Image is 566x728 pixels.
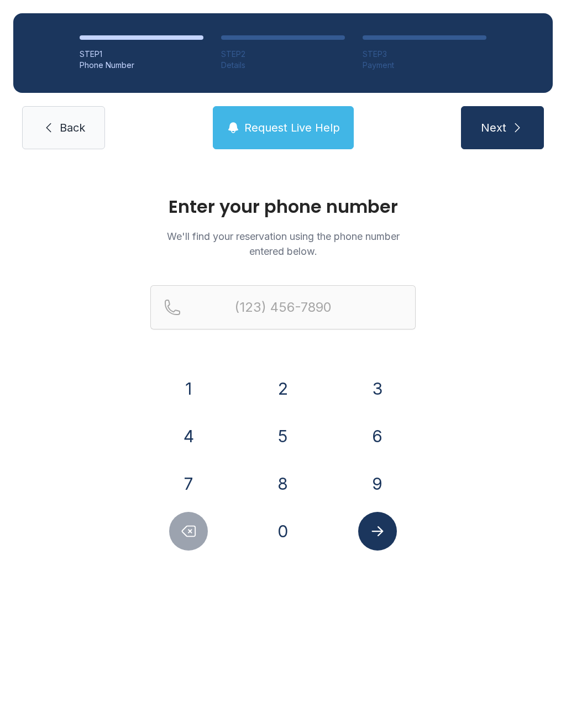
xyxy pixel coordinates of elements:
[363,49,486,60] div: STEP 3
[60,120,85,135] span: Back
[150,198,416,216] h1: Enter your phone number
[221,60,345,71] div: Details
[264,512,302,551] button: 0
[80,49,203,60] div: STEP 1
[150,229,416,259] p: We'll find your reservation using the phone number entered below.
[264,417,302,455] button: 5
[169,417,208,455] button: 4
[363,60,486,71] div: Payment
[244,120,340,135] span: Request Live Help
[264,464,302,503] button: 8
[221,49,345,60] div: STEP 2
[481,120,506,135] span: Next
[358,417,397,455] button: 6
[80,60,203,71] div: Phone Number
[264,369,302,408] button: 2
[358,512,397,551] button: Submit lookup form
[169,464,208,503] button: 7
[358,464,397,503] button: 9
[169,512,208,551] button: Delete number
[169,369,208,408] button: 1
[150,285,416,329] input: Reservation phone number
[358,369,397,408] button: 3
